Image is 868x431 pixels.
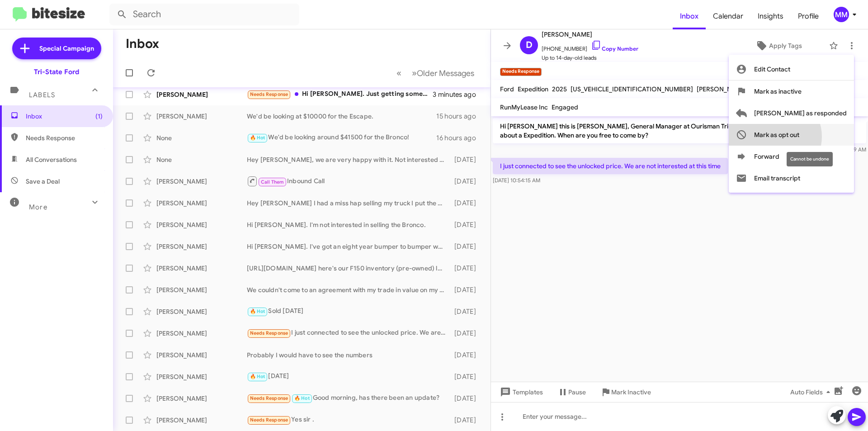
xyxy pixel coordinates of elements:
[754,102,847,124] span: [PERSON_NAME] as responded
[754,81,802,102] span: Mark as inactive
[729,167,854,189] button: Email transcript
[787,152,833,166] div: Cannot be undone
[754,58,790,80] span: Edit Contact
[754,124,799,146] span: Mark as opt out
[729,146,854,167] button: Forward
